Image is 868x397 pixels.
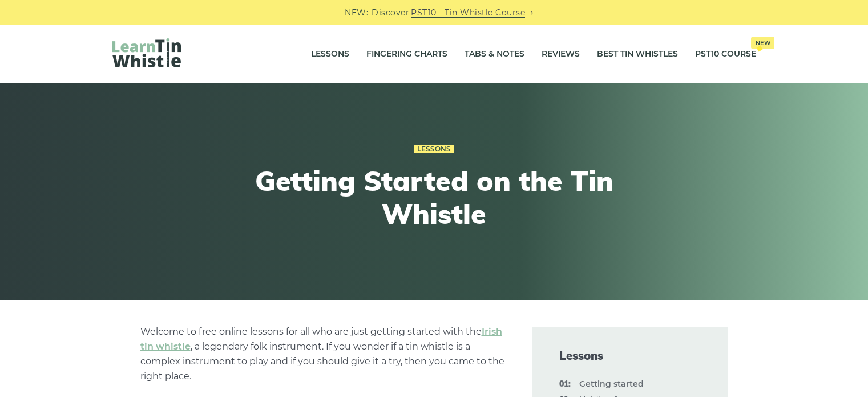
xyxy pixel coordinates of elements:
[366,40,447,69] a: Fingering Charts
[751,37,774,49] span: New
[542,40,580,69] a: Reviews
[414,145,454,154] a: Lessons
[579,379,644,389] strong: Getting started
[465,40,524,69] a: Tabs & Notes
[140,324,504,384] p: Welcome to free online lessons for all who are just getting started with the , a legendary folk i...
[597,40,678,69] a: Best Tin Whistles
[112,38,181,67] img: LearnTinWhistle.com
[311,40,349,69] a: Lessons
[695,40,756,69] a: PST10 CourseNew
[559,378,571,391] span: 01:
[559,348,701,364] span: Lessons
[224,165,644,230] h1: Getting Started on the Tin Whistle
